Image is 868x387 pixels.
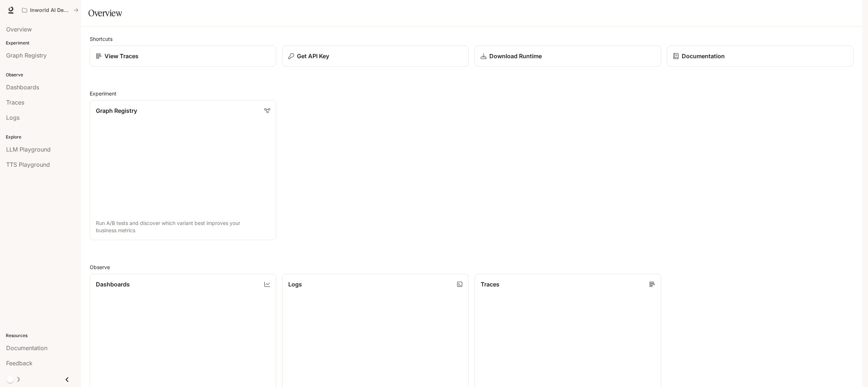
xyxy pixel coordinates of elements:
a: Documentation [667,46,854,67]
button: Get API Key [282,46,469,67]
p: Run A/B tests and discover which variant best improves your business metrics [96,220,270,234]
a: Download Runtime [475,46,661,67]
p: Graph Registry [96,106,137,115]
h1: Overview [88,6,122,20]
p: Download Runtime [489,52,542,60]
h2: Shortcuts [90,35,854,43]
h2: Experiment [90,90,854,97]
p: Get API Key [297,52,329,60]
p: Inworld AI Demos [30,7,71,13]
a: View Traces [90,46,276,67]
p: Traces [481,280,499,289]
p: Documentation [682,52,725,60]
button: All workspaces [19,3,82,17]
h2: Observe [90,263,854,271]
a: Graph RegistryRun A/B tests and discover which variant best improves your business metrics [90,100,276,240]
p: View Traces [105,52,139,60]
p: Logs [288,280,302,289]
p: Dashboards [96,280,130,289]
